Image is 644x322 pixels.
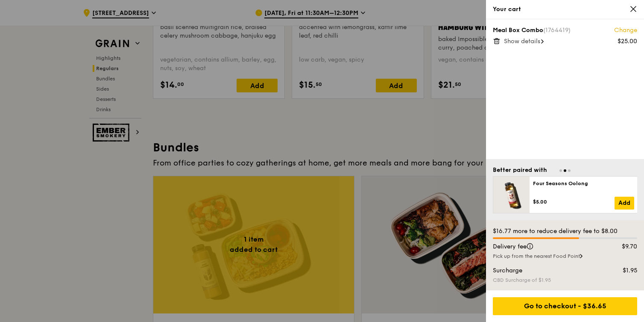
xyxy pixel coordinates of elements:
[543,27,571,34] span: (1764419)
[488,242,604,251] div: Delivery fee
[559,169,562,172] span: Go to slide 1
[493,26,637,35] div: Meal Box Combo
[504,38,540,45] span: Show details
[493,297,637,315] div: Go to checkout - $36.65
[614,26,637,35] a: Change
[533,198,615,205] div: $5.00
[488,266,604,275] div: Surcharge
[618,37,637,46] div: $25.00
[564,169,566,172] span: Go to slide 2
[493,227,637,236] div: $16.77 more to reduce delivery fee to $8.00
[493,253,637,260] div: Pick up from the nearest Food Point
[604,242,643,251] div: $9.70
[604,266,643,275] div: $1.95
[493,166,547,174] div: Better paired with
[533,180,634,187] div: Four Seasons Oolong
[615,197,634,210] a: Add
[493,277,637,284] div: CBD Surcharge of $1.95
[568,169,571,172] span: Go to slide 3
[493,5,637,14] div: Your cart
